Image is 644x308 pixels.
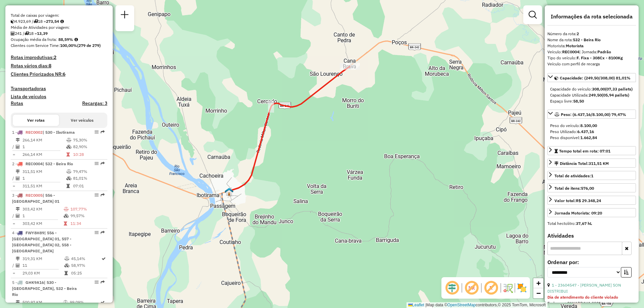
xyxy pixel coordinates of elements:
div: Capacidade Utilizada: [550,92,633,98]
td: 266,14 KM [22,137,66,143]
i: Distância Total [16,170,20,174]
img: Fluxo de ruas [502,283,513,293]
div: 4.923,69 / 18 = [11,18,107,24]
strong: (279 de 279) [77,43,101,48]
strong: 13,39 [37,31,48,36]
strong: 308,00 [592,86,605,91]
td: 75,30% [73,137,105,143]
div: Distância Total: [554,161,609,167]
em: Média calculada utilizando a maior ocupação (%Peso ou %Cubagem) de cada rota da sessão. Rotas cro... [74,38,78,42]
span: REC0002 [25,130,43,135]
a: Exibir filtros [526,8,539,21]
i: Cubagem total roteirizado [11,19,15,23]
strong: (05,94 pallets) [602,93,629,98]
td: 11 [22,262,64,269]
i: Total de rotas [24,32,29,36]
div: Total de caixas por viagem: [11,12,107,18]
a: Tempo total em rota: 07:01 [547,146,636,155]
strong: 2 [54,54,56,60]
strong: F. Fixa - 308Cx - 8100Kg [577,55,623,60]
img: PA - Ibotirama [225,187,233,196]
label: Ordenar por: [547,258,636,266]
button: Ordem crescente [621,267,632,278]
div: Nome da rota: [547,37,636,43]
a: Valor total:R$ 29.348,24 [547,196,636,205]
td: 266,14 KM [22,151,66,158]
td: = [12,151,15,158]
a: Rotas [11,101,23,106]
i: Total de Atividades [11,32,15,36]
em: Rota exportada [101,193,105,197]
strong: 58,50 [573,99,584,104]
em: Rota exportada [101,162,105,166]
span: + [536,279,541,287]
div: Média de Atividades por viagem: [11,24,107,30]
span: | 556 - [GEOGRAPHIC_DATA] 01 [12,193,59,204]
h4: Atividades [547,233,636,239]
em: Opções [95,162,99,166]
strong: 8 [49,63,51,69]
strong: REC0004 [562,49,579,54]
em: Rota exportada [101,130,105,134]
i: % de utilização do peso [66,138,71,142]
span: Tempo total em rota: 07:01 [559,148,610,153]
div: Endereço: CANABRAVA 9901 [547,300,636,306]
td: 29,03 KM [22,270,64,276]
a: Capacidade: (249,50/308,00) 81,01% [547,73,636,82]
i: Total de Atividades [16,145,20,149]
strong: 273,54 [46,19,59,24]
strong: 1 [591,173,593,178]
div: Total hectolitro: [547,221,636,227]
span: REC0004 [25,161,43,166]
td: 79,47% [73,168,105,175]
td: 303,42 KM [22,206,63,212]
strong: 249,50 [589,93,602,98]
i: Total de Atividades [16,263,20,267]
div: Peso disponível: [550,135,633,141]
strong: 6.437,16 [577,129,594,134]
strong: 1.662,84 [580,135,597,140]
i: % de utilização do peso [64,207,69,211]
div: Total de itens: [554,185,594,191]
strong: Padrão [597,49,611,54]
td: 107,77% [70,206,105,212]
div: Jornada Motorista: 09:20 [554,210,602,216]
strong: 88,59% [58,37,73,42]
div: Peso: (6.437,16/8.100,00) 79,47% [547,120,636,143]
div: Valor total: [554,198,601,204]
span: 2 - [12,161,73,166]
button: Ver veículos [59,115,105,126]
strong: 37,67 hL [576,221,592,226]
i: Total de Atividades [16,214,20,218]
strong: R$ 29.348,24 [576,198,601,203]
td: / [12,262,15,269]
td: 99,09% [69,299,99,306]
span: Exibir rótulo [483,280,499,296]
a: OpenStreetMap [447,303,476,307]
i: Tempo total em rota [66,152,70,157]
td: 311,51 KM [22,168,66,175]
strong: Motorista [566,43,584,48]
a: Jornada Motorista: 09:20 [547,208,636,217]
em: Rota exportada [101,280,105,284]
span: Total de atividades: [554,173,593,178]
td: 500,97 KM [22,299,63,306]
div: Peso Utilizado: [550,129,633,135]
span: | 530 - [GEOGRAPHIC_DATA], 532 - Beira Rio [12,280,77,297]
a: Total de itens:576,00 [547,183,636,192]
a: 1 - 23604547 - [PERSON_NAME] SON DISTRIBUI [547,283,621,294]
span: Peso do veículo: [550,123,597,128]
td: 303,42 KM [22,220,63,227]
i: Tempo total em rota [66,184,70,188]
i: % de utilização da cubagem [66,145,71,149]
strong: 6 [63,71,65,77]
a: Zoom in [533,278,543,288]
strong: 532 - Beira Rio [573,37,601,42]
a: Peso: (6.437,16/8.100,00) 79,47% [547,110,636,119]
h4: Lista de veículos [11,94,107,100]
td: 11:34 [70,220,105,227]
a: Zoom out [533,288,543,298]
em: Opções [95,280,99,284]
div: Veículo: [547,49,636,55]
em: Rota exportada [101,231,105,235]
